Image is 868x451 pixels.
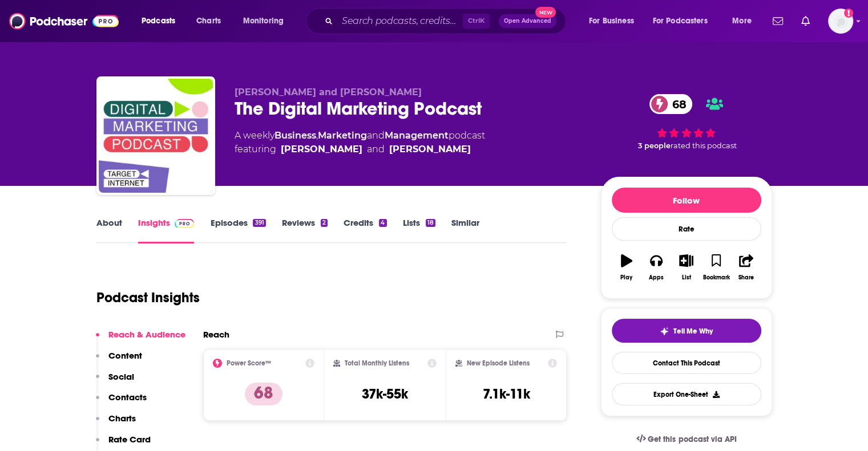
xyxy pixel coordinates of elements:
[142,13,175,29] span: Podcasts
[321,219,328,227] div: 2
[337,12,463,30] input: Search podcasts, credits, & more...
[612,352,761,374] a: Contact This Podcast
[403,217,435,243] a: Lists18
[426,219,435,227] div: 18
[612,383,761,405] button: Export One-Sheet
[483,385,530,403] h3: 7.1k-11k
[96,392,147,413] button: Contacts
[281,143,362,156] a: Ciaran Rogers
[108,371,134,382] p: Social
[535,7,556,18] span: New
[738,274,754,281] div: Share
[660,327,669,336] img: tell me why sparkle
[451,217,479,243] a: Similar
[96,217,122,243] a: About
[235,143,485,156] span: featuring
[175,219,195,228] img: Podchaser Pro
[612,247,641,288] button: Play
[367,130,385,141] span: and
[724,12,766,30] button: open menu
[589,13,634,29] span: For Business
[620,274,632,281] div: Play
[196,13,221,29] span: Charts
[235,129,485,156] div: A weekly podcast
[210,217,265,243] a: Episodes391
[612,188,761,213] button: Follow
[227,359,271,367] h2: Power Score™
[316,130,318,141] span: ,
[189,12,228,30] a: Charts
[134,12,190,30] button: open menu
[274,130,316,141] a: Business
[108,329,185,340] p: Reach & Audience
[612,319,761,343] button: tell me why sparkleTell Me Why
[648,434,736,444] span: Get this podcast via API
[282,217,328,243] a: Reviews2
[828,9,853,34] span: Logged in as MackenzieCollier
[345,359,409,367] h2: Total Monthly Listens
[671,141,737,150] span: rated this podcast
[138,217,195,243] a: InsightsPodchaser Pro
[99,79,213,193] img: The Digital Marketing Podcast
[9,10,119,32] img: Podchaser - Follow, Share and Rate Podcasts
[389,143,471,156] a: Daniel Rowles
[467,359,530,367] h2: New Episode Listens
[641,247,671,288] button: Apps
[96,329,185,350] button: Reach & Audience
[367,143,385,156] span: and
[581,12,648,30] button: open menu
[649,94,692,114] a: 68
[499,14,556,28] button: Open AdvancedNew
[96,350,142,371] button: Content
[108,350,142,361] p: Content
[318,130,367,141] a: Marketing
[601,87,772,157] div: 68 3 peoplerated this podcast
[463,14,490,29] span: Ctrl K
[235,87,422,97] span: [PERSON_NAME] and [PERSON_NAME]
[243,13,284,29] span: Monitoring
[203,329,229,340] h2: Reach
[362,385,408,403] h3: 37k-55k
[638,141,671,150] span: 3 people
[649,274,664,281] div: Apps
[96,289,200,306] h1: Podcast Insights
[653,13,708,29] span: For Podcasters
[317,8,577,34] div: Search podcasts, credits, & more...
[828,9,853,34] img: User Profile
[385,130,449,141] a: Management
[344,217,386,243] a: Credits4
[108,392,147,403] p: Contacts
[645,12,724,30] button: open menu
[701,247,731,288] button: Bookmark
[671,247,701,288] button: List
[96,413,136,434] button: Charts
[682,274,691,281] div: List
[703,274,729,281] div: Bookmark
[379,219,386,227] div: 4
[245,383,282,405] p: 68
[731,247,761,288] button: Share
[612,217,761,241] div: Rate
[844,9,853,18] svg: Add a profile image
[504,18,551,24] span: Open Advanced
[797,11,814,31] a: Show notifications dropdown
[108,434,151,445] p: Rate Card
[673,327,713,336] span: Tell Me Why
[828,9,853,34] button: Show profile menu
[108,413,136,424] p: Charts
[732,13,752,29] span: More
[96,371,134,392] button: Social
[253,219,265,227] div: 391
[768,11,788,31] a: Show notifications dropdown
[661,94,692,114] span: 68
[235,12,298,30] button: open menu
